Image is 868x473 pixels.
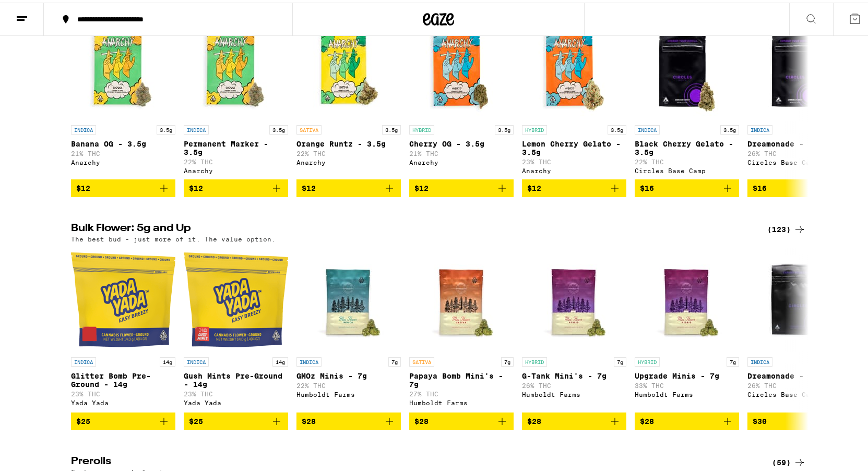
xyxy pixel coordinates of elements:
[747,380,852,386] p: 26% THC
[767,221,806,233] a: (123)
[184,156,288,163] p: 22% THC
[296,148,401,154] p: 22% THC
[71,148,175,154] p: 21% THC
[409,156,514,163] div: Anarchy
[527,415,541,423] span: $28
[296,410,401,428] button: Add to bag
[71,397,175,404] div: Yada Yada
[71,369,175,386] p: Glitter Bomb Pre-Ground - 14g
[296,177,401,195] button: Add to bag
[522,245,626,410] a: Open page for G-Tank Mini's - 7g from Humboldt Farms
[409,388,514,395] p: 27% THC
[614,355,626,364] p: 7g
[296,369,401,378] p: GMOz Minis - 7g
[184,123,209,132] p: INDICA
[527,181,541,190] span: $12
[71,177,175,195] button: Add to bag
[747,245,852,410] a: Open page for Dreamonade - 7g from Circles Base Camp
[302,415,316,423] span: $28
[522,13,626,177] a: Open page for Lemon Cherry Gelato - 3.5g from Anarchy
[635,13,739,117] img: Circles Base Camp - Black Cherry Gelato - 3.5g
[747,156,852,163] div: Circles Base Camp
[184,355,209,364] p: INDICA
[76,415,90,423] span: $25
[296,355,322,364] p: INDICA
[71,156,175,163] div: Anarchy
[747,245,852,349] img: Circles Base Camp - Dreamonade - 7g
[635,245,739,349] img: Humboldt Farms - Upgrade Minis - 7g
[71,13,175,117] img: Anarchy - Banana OG - 3.5g
[6,7,75,16] span: Hi. Need any help?
[296,380,401,386] p: 22% THC
[184,177,288,195] button: Add to bag
[184,165,288,172] div: Anarchy
[522,369,626,378] p: G-Tank Mini's - 7g
[608,123,626,132] p: 3.5g
[184,245,288,349] img: Yada Yada - Gush Mints Pre-Ground - 14g
[409,123,434,132] p: HYBRID
[184,13,288,177] a: Open page for Permanent Marker - 3.5g from Anarchy
[522,177,626,195] button: Add to bag
[747,355,772,364] p: INDICA
[71,221,755,233] h2: Bulk Flower: 5g and Up
[501,355,514,364] p: 7g
[522,389,626,395] div: Humboldt Farms
[71,466,171,473] p: Fast, easy, and classic.
[409,245,514,410] a: Open page for Papaya Bomb Mini's - 7g from Humboldt Farms
[296,123,322,132] p: SATIVA
[747,177,852,195] button: Add to bag
[747,123,772,132] p: INDICA
[522,245,626,349] img: Humboldt Farms - G-Tank Mini's - 7g
[189,415,203,423] span: $25
[635,245,739,410] a: Open page for Upgrade Minis - 7g from Humboldt Farms
[747,148,852,154] p: 26% THC
[727,355,739,364] p: 7g
[269,123,288,132] p: 3.5g
[272,355,288,364] p: 14g
[184,369,288,386] p: Gush Mints Pre-Ground - 14g
[753,415,767,423] span: $30
[635,165,739,172] div: Circles Base Camp
[635,177,739,195] button: Add to bag
[184,388,288,395] p: 23% THC
[302,181,316,190] span: $12
[296,13,401,177] a: Open page for Orange Runtz - 3.5g from Anarchy
[747,369,852,378] p: Dreamonade - 7g
[747,13,852,117] img: Circles Base Camp - Dreamonade - 3.5g
[296,13,401,117] img: Anarchy - Orange Runtz - 3.5g
[296,245,401,349] img: Humboldt Farms - GMOz Minis - 7g
[635,137,739,154] p: Black Cherry Gelato - 3.5g
[71,233,276,240] p: The best bud - just more of it. The value option.
[409,13,514,117] img: Anarchy - Cherry OG - 3.5g
[747,137,852,145] p: Dreamonade - 3.5g
[522,380,626,386] p: 26% THC
[71,123,96,132] p: INDICA
[296,245,401,410] a: Open page for GMOz Minis - 7g from Humboldt Farms
[747,13,852,177] a: Open page for Dreamonade - 3.5g from Circles Base Camp
[635,410,739,428] button: Add to bag
[522,156,626,163] p: 23% THC
[635,380,739,386] p: 33% THC
[522,13,626,117] img: Anarchy - Lemon Cherry Gelato - 3.5g
[753,181,767,190] span: $16
[160,355,175,364] p: 14g
[640,181,654,190] span: $16
[296,156,401,163] div: Anarchy
[495,123,514,132] p: 3.5g
[772,454,806,466] a: (59)
[71,137,175,145] p: Banana OG - 3.5g
[414,181,429,190] span: $12
[71,454,755,466] h2: Prerolls
[635,389,739,395] div: Humboldt Farms
[635,123,660,132] p: INDICA
[409,148,514,154] p: 21% THC
[71,410,175,428] button: Add to bag
[184,13,288,117] img: Anarchy - Permanent Marker - 3.5g
[71,355,96,364] p: INDICA
[747,389,852,395] div: Circles Base Camp
[409,397,514,404] div: Humboldt Farms
[522,355,547,364] p: HYBRID
[414,415,429,423] span: $28
[184,137,288,154] p: Permanent Marker - 3.5g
